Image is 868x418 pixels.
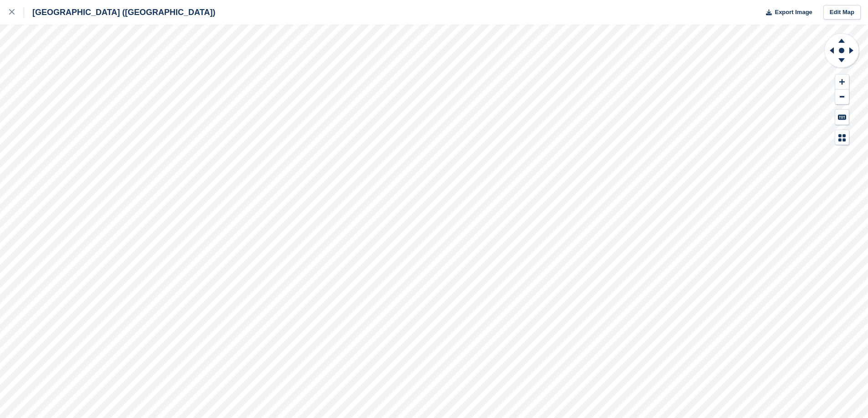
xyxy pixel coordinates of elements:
button: Zoom Out [835,90,849,105]
div: [GEOGRAPHIC_DATA] ([GEOGRAPHIC_DATA]) [24,7,216,18]
button: Map Legend [835,130,849,145]
a: Edit Map [823,5,861,20]
button: Export Image [760,5,812,20]
span: Export Image [775,8,812,17]
button: Keyboard Shortcuts [835,110,849,125]
button: Zoom In [835,75,849,90]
